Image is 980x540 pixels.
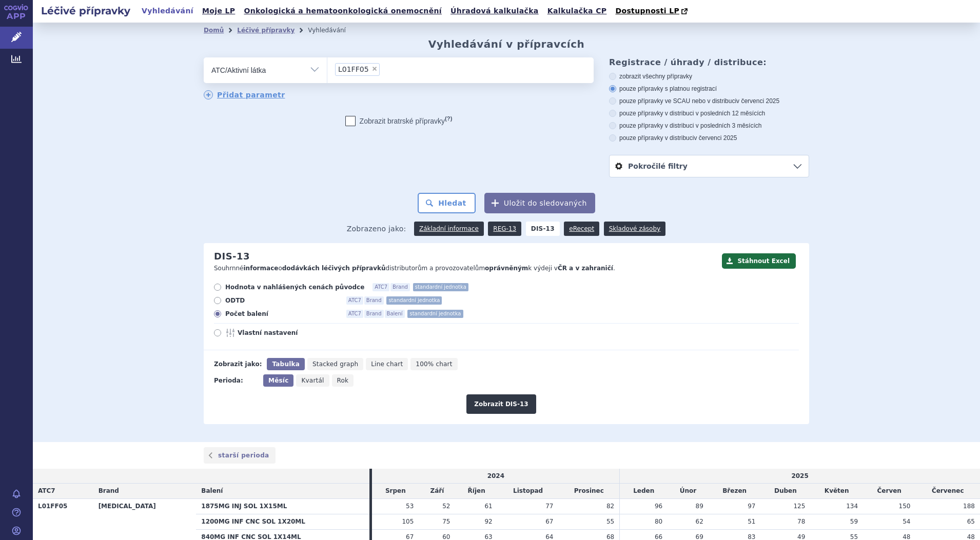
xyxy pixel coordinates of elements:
td: Červenec [915,484,980,499]
a: Přidat parametr [204,90,285,99]
span: ODTD [225,296,338,305]
button: Stáhnout Excel [722,253,796,269]
span: Brand [99,487,119,494]
span: 51 [748,518,755,525]
span: v červenci 2025 [736,97,779,105]
strong: ČR a v zahraničí [558,265,613,272]
td: Listopad [498,484,559,499]
a: Onkologická a hematoonkologická onemocnění [241,4,445,18]
td: Září [419,484,455,499]
span: 77 [545,503,553,510]
label: pouze přípravky ve SCAU nebo v distribuci [609,97,809,105]
a: Dostupnosti LP [612,4,693,18]
a: Úhradová kalkulačka [447,4,542,18]
span: 54 [903,518,910,525]
button: Zobrazit DIS-13 [466,394,536,414]
a: Domů [204,27,224,34]
a: Moje LP [199,4,238,18]
span: 53 [406,503,414,510]
span: 55 [606,518,614,525]
span: v červenci 2025 [694,134,737,142]
th: 1875MG INJ SOL 1X15ML [196,499,369,514]
span: 80 [655,518,662,525]
span: 82 [606,503,614,510]
label: pouze přípravky v distribuci v posledních 12 měsících [609,109,809,117]
strong: oprávněným [485,265,528,272]
span: 52 [442,503,450,510]
span: ATC7 [346,296,363,305]
span: 75 [442,518,450,525]
span: standardní jednotka [386,296,442,305]
td: Červen [863,484,915,499]
a: Pokročilé filtry [610,155,809,177]
span: 62 [696,518,703,525]
a: REG-13 [488,222,521,236]
span: 78 [797,518,805,525]
span: 89 [696,503,703,510]
span: 65 [967,518,975,525]
input: L01FF05 [383,63,388,75]
button: Uložit do sledovaných [484,193,595,213]
span: Balení [385,310,405,318]
span: Hodnota v nahlášených cenách původce [225,283,364,291]
span: 97 [748,503,755,510]
span: Stacked graph [312,361,358,368]
td: Květen [810,484,863,499]
div: Perioda: [214,374,258,387]
td: 2024 [372,469,619,484]
span: Zobrazeno jako: [347,222,406,236]
span: 59 [850,518,858,525]
td: Únor [668,484,709,499]
h2: Vyhledávání v přípravcích [428,38,585,50]
strong: dodávkách léčivých přípravků [282,265,386,272]
abbr: (?) [445,115,452,122]
td: Březen [709,484,761,499]
h2: DIS-13 [214,251,250,262]
span: 188 [963,503,975,510]
span: 92 [484,518,492,525]
a: starší perioda [204,447,276,464]
span: L01FF05 [338,66,369,73]
span: Brand [390,283,410,291]
span: Tabulka [272,361,299,368]
span: Počet balení [225,310,338,318]
a: Vyhledávání [139,4,197,18]
a: Léčivé přípravky [237,27,295,34]
label: pouze přípravky v distribuci [609,134,809,142]
label: Zobrazit bratrské přípravky [345,116,453,126]
td: Říjen [455,484,497,499]
span: Měsíc [268,377,288,384]
span: Brand [364,310,384,318]
label: pouze přípravky s platnou registrací [609,85,809,93]
h3: Registrace / úhrady / distribuce: [609,57,809,67]
span: 125 [793,503,805,510]
span: ATC7 [346,310,363,318]
td: Leden [620,484,668,499]
span: Kvartál [301,377,324,384]
label: pouze přípravky v distribuci v posledních 3 měsících [609,122,809,130]
span: 100% chart [416,361,452,368]
td: Duben [760,484,810,499]
span: × [371,66,378,72]
td: 2025 [620,469,980,484]
div: Zobrazit jako: [214,358,262,370]
span: Vlastní nastavení [238,329,350,337]
button: Hledat [418,193,476,213]
a: Kalkulačka CP [544,4,610,18]
span: ATC7 [38,487,55,494]
span: Balení [201,487,223,494]
p: Souhrnné o distributorům a provozovatelům k výdeji v . [214,264,717,273]
strong: DIS-13 [526,222,560,236]
a: eRecept [564,222,599,236]
span: 105 [402,518,414,525]
li: Vyhledávání [308,23,359,38]
span: 134 [846,503,858,510]
span: 96 [655,503,662,510]
span: Brand [364,296,384,305]
span: Rok [337,377,349,384]
span: ATC7 [373,283,389,291]
a: Skladové zásoby [604,222,665,236]
span: Dostupnosti LP [615,7,679,15]
span: standardní jednotka [413,283,468,291]
span: standardní jednotka [407,310,463,318]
